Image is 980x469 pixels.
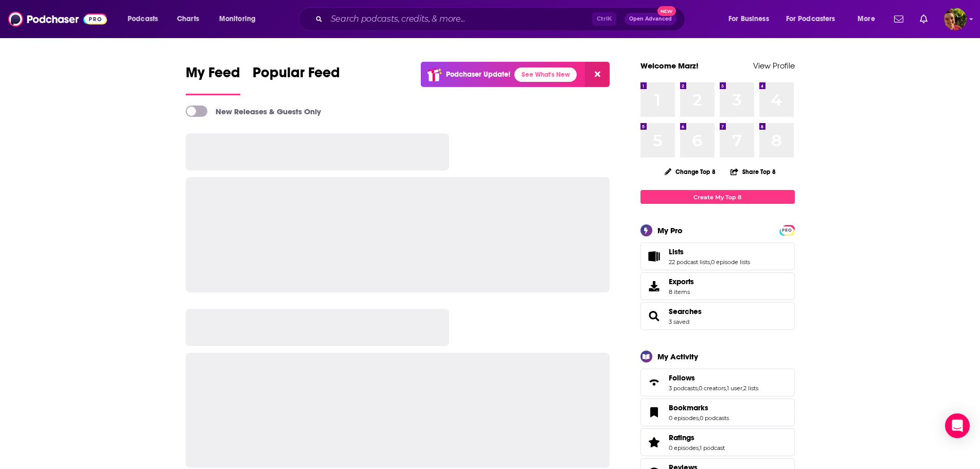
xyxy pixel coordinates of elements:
a: Charts [170,11,205,27]
span: Charts [177,12,199,26]
a: 0 creators [699,385,726,392]
span: Follows [669,373,695,383]
span: , [726,385,727,392]
span: Ctrl K [592,12,616,26]
div: My Pro [657,225,683,235]
a: Lists [644,249,665,264]
a: Searches [669,307,702,316]
a: Bookmarks [669,403,729,412]
div: Search podcasts, credits, & more... [308,7,695,31]
button: Share Top 8 [730,162,776,182]
a: 22 podcast lists [669,258,710,266]
a: Searches [644,309,665,323]
span: My Feed [186,64,240,88]
span: Monitoring [219,12,256,26]
a: 1 user [727,385,742,392]
span: Exports [669,277,694,286]
span: Follows [640,369,795,396]
span: , [742,385,743,392]
img: Podchaser - Follow, Share and Rate Podcasts [8,9,107,29]
span: New [657,6,676,16]
button: Open AdvancedNew [625,13,676,25]
a: Follows [669,373,758,383]
a: PRO [781,226,793,234]
span: Open Advanced [629,16,672,22]
a: View Profile [753,61,795,71]
span: , [699,444,700,451]
a: 1 podcast [700,444,725,451]
a: My Feed [186,64,240,95]
button: open menu [850,11,888,27]
a: Welcome Marz! [640,61,699,71]
span: 8 items [669,288,694,296]
a: Lists [669,247,750,256]
span: Logged in as Marz [944,8,967,30]
button: Change Top 8 [658,165,722,178]
img: User Profile [944,8,967,30]
span: Bookmarks [640,398,795,426]
span: Exports [644,279,665,293]
button: open menu [721,11,782,27]
a: Show notifications dropdown [916,10,932,28]
span: Bookmarks [669,403,708,412]
span: Lists [669,247,684,256]
a: Popular Feed [253,64,340,95]
span: Lists [640,242,795,270]
span: For Business [728,12,769,26]
button: Show profile menu [944,8,967,30]
span: Ratings [640,428,795,456]
p: Podchaser Update! [446,70,510,79]
a: Exports [640,272,795,300]
span: For Podcasters [786,12,835,26]
span: Podcasts [128,12,158,26]
button: open menu [120,11,171,27]
span: Ratings [669,433,694,442]
span: More [858,12,875,26]
a: 3 saved [669,318,689,325]
a: 0 episode lists [711,258,750,266]
span: , [699,414,700,422]
button: open menu [212,11,269,27]
input: Search podcasts, credits, & more... [327,11,592,27]
a: Ratings [669,433,725,442]
a: 3 podcasts [669,385,698,392]
a: Create My Top 8 [640,190,795,204]
a: 0 episodes [669,414,699,422]
a: 0 podcasts [700,414,729,422]
div: My Activity [657,352,698,361]
span: , [698,385,699,392]
span: , [710,258,711,266]
a: 2 lists [743,385,758,392]
button: open menu [779,11,850,27]
a: New Releases & Guests Only [186,106,321,117]
div: Open Intercom Messenger [945,413,970,438]
a: Ratings [644,435,665,449]
span: Searches [640,302,795,330]
span: Popular Feed [253,64,340,88]
a: See What's New [514,67,577,82]
a: Show notifications dropdown [890,10,907,28]
a: 0 episodes [669,444,699,451]
a: Follows [644,375,665,390]
a: Bookmarks [644,405,665,420]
